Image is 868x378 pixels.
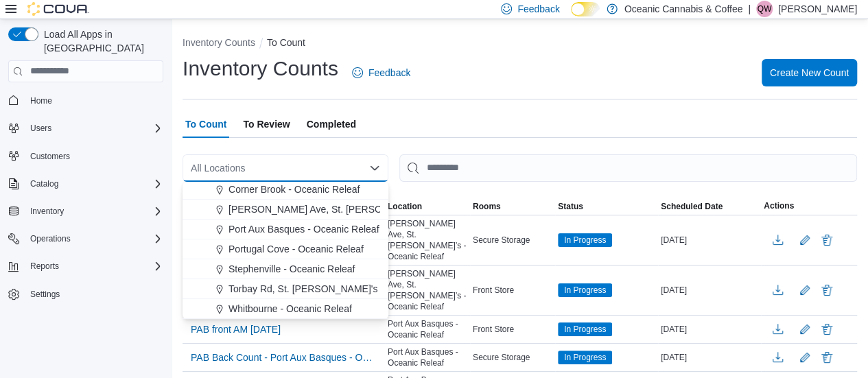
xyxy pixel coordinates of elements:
p: | [748,1,751,17]
div: Secure Storage [470,349,555,366]
span: Settings [25,285,163,303]
span: In Progress [558,322,612,336]
img: Cova [27,2,89,16]
button: Users [3,119,169,138]
span: Completed [307,110,356,138]
span: Feedback [517,2,559,16]
span: Home [30,95,52,106]
button: PAB front AM [DATE] [185,319,286,340]
h1: Inventory Counts [183,55,338,82]
span: In Progress [564,234,606,246]
span: QW [758,1,772,17]
span: Load All Apps in [GEOGRAPHIC_DATA] [38,27,163,55]
button: Status [555,198,658,215]
p: Oceanic Cannabis & Coffee [624,1,743,17]
span: Scheduled Date [661,201,723,212]
button: Scheduled Date [658,198,761,215]
button: Edit count details [797,319,813,340]
p: [PERSON_NAME] [778,1,857,17]
nav: An example of EuiBreadcrumbs [183,36,857,52]
button: Catalog [3,174,169,193]
span: Catalog [30,178,58,189]
span: Port Aux Basques - Oceanic Releaf [388,318,467,340]
button: Delete [819,232,835,248]
nav: Complex example [8,85,163,340]
span: Operations [30,233,71,244]
a: Feedback [347,59,416,86]
span: Customers [25,147,163,165]
span: In Progress [564,351,606,364]
span: Home [25,92,163,109]
span: Reports [30,261,59,272]
span: Create New Count [770,66,849,80]
div: Front Store [470,282,555,298]
div: [DATE] [658,232,761,248]
span: Rooms [473,201,501,212]
span: Users [25,120,163,137]
a: Home [25,93,58,109]
button: To Count [267,37,305,48]
div: Secure Storage [470,232,555,248]
input: Dark Mode [571,2,600,16]
button: Rooms [470,198,555,215]
button: Create New Count [762,59,857,86]
a: Settings [25,286,65,303]
div: Front Store [470,321,555,338]
input: This is a search bar. After typing your query, hit enter to filter the results lower in the page. [399,154,857,182]
span: [PERSON_NAME] Ave, St. [PERSON_NAME]’s - Oceanic Releaf [388,218,467,262]
button: Edit count details [797,347,813,368]
div: [DATE] [658,321,761,338]
span: Feedback [368,66,410,80]
span: In Progress [564,323,606,335]
div: Quentin White [756,1,773,17]
button: Users [25,120,57,137]
a: Customers [25,148,75,165]
span: To Count [185,110,226,138]
span: Catalog [25,176,163,192]
span: Operations [25,231,163,247]
button: Edit count details [797,230,813,250]
span: Dark Mode [571,16,572,17]
button: Operations [25,231,76,247]
button: Location [385,198,470,215]
button: Edit count details [797,280,813,300]
span: Inventory [25,203,163,220]
span: Status [558,201,583,212]
span: Inventory [30,206,64,217]
button: PAB Back Count - Port Aux Basques - Oceanic Releaf [185,347,382,368]
span: Actions [764,200,794,211]
span: Settings [30,289,60,300]
div: [DATE] [658,282,761,298]
span: Reports [25,258,163,274]
button: Delete [819,349,835,366]
div: [DATE] [658,349,761,366]
span: In Progress [564,284,606,296]
button: Settings [3,284,169,304]
span: PAB Back Count - Port Aux Basques - Oceanic Releaf [191,351,377,364]
span: To Review [243,110,290,138]
button: Close list of options [369,163,380,174]
span: In Progress [558,283,612,297]
button: Home [3,91,169,110]
span: Port Aux Basques - Oceanic Releaf [388,346,467,368]
button: Customers [3,146,169,166]
button: Operations [3,229,169,248]
button: Reports [25,258,64,274]
button: Delete [819,321,835,338]
button: Delete [819,282,835,298]
span: In Progress [558,233,612,247]
button: Inventory [3,202,169,221]
button: Inventory Counts [183,37,255,48]
span: In Progress [558,351,612,364]
span: Location [388,201,422,212]
button: Catalog [25,176,64,192]
span: Customers [30,151,70,162]
button: Reports [3,257,169,276]
span: Users [30,123,51,134]
span: PAB front AM [DATE] [191,322,281,336]
button: Inventory [25,203,69,220]
span: [PERSON_NAME] Ave, St. [PERSON_NAME]’s - Oceanic Releaf [388,268,467,312]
